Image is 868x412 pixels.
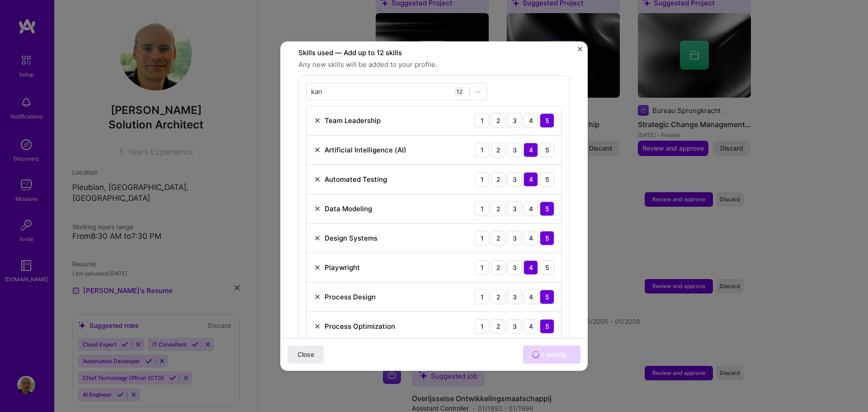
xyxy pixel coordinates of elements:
div: 2 [491,260,505,275]
button: Close [578,47,582,56]
div: 1 [475,319,489,333]
div: 3 [507,113,522,128]
span: Any new skills will be added to your profile. [298,59,570,70]
img: Remove [314,117,321,124]
div: 5 [540,289,554,304]
img: Remove [314,293,321,300]
div: 1 [475,142,489,157]
div: 2 [491,289,505,304]
img: Remove [314,175,321,183]
div: 1 [475,172,489,186]
div: 3 [507,289,522,304]
div: 4 [524,142,538,157]
button: Close [288,346,324,364]
div: 4 [524,319,538,333]
div: 4 [524,172,538,186]
div: 1 [475,231,489,245]
img: Remove [314,146,321,153]
img: Remove [314,322,321,330]
span: Close [297,350,314,359]
div: 3 [507,260,522,275]
div: 5 [540,113,554,128]
div: Design Systems [325,233,377,243]
div: 4 [524,201,538,216]
label: Skills used — Add up to 12 skills [298,47,570,58]
div: 2 [491,201,505,216]
div: 1 [475,260,489,275]
div: 4 [524,260,538,275]
div: 4 [524,289,538,304]
div: 1 [475,201,489,216]
div: 5 [540,231,554,245]
div: 2 [491,231,505,245]
div: 1 [475,113,489,128]
div: 3 [507,142,522,157]
div: 3 [507,172,522,186]
img: Remove [314,234,321,242]
div: Automated Testing [325,175,387,184]
div: 4 [524,231,538,245]
div: 2 [491,319,505,333]
div: Process Optimization [325,322,395,331]
div: 2 [491,172,505,186]
div: 5 [540,319,554,333]
div: Playwright [325,263,360,272]
div: Artificial Intelligence (AI) [325,145,406,155]
div: Data Modeling [325,204,372,213]
div: 12 [454,86,464,96]
div: 3 [507,319,522,333]
div: 2 [491,142,505,157]
div: 5 [540,172,554,186]
div: 5 [540,142,554,157]
div: 3 [507,231,522,245]
div: 2 [491,113,505,128]
div: 4 [524,113,538,128]
div: Process Design [325,292,376,302]
div: 3 [507,201,522,216]
img: Remove [314,205,321,212]
div: Team Leadership [325,116,381,125]
div: 1 [475,289,489,304]
div: 5 [540,260,554,275]
div: 5 [540,201,554,216]
img: Remove [314,264,321,271]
